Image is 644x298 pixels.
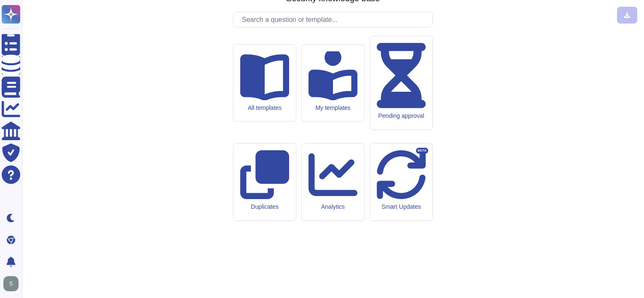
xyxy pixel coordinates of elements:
div: Pending approval [377,112,426,120]
div: Smart Updates [377,203,426,210]
div: My templates [309,104,357,112]
div: BETA [416,148,428,154]
div: Analytics [309,203,357,210]
img: user [3,276,19,291]
div: Duplicates [240,203,289,210]
div: All templates [240,104,289,112]
button: user [2,274,24,293]
input: Search a question or template... [238,12,432,27]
